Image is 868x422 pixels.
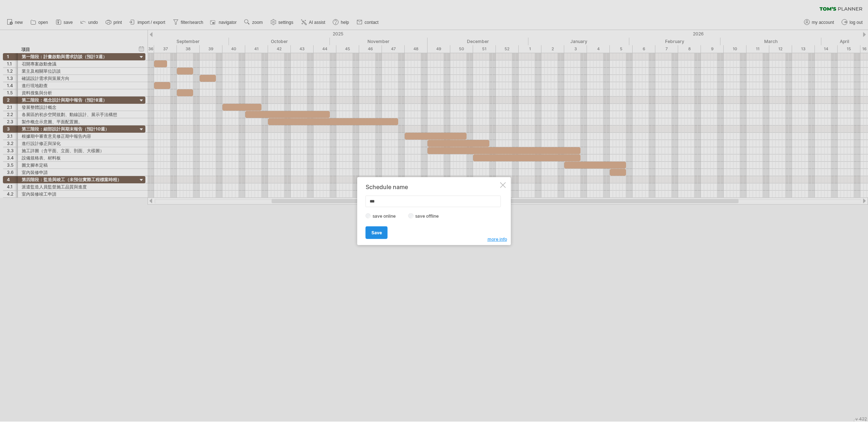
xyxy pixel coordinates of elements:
[371,230,382,235] span: Save
[488,236,507,242] span: more info
[366,226,388,239] a: Save
[371,213,402,219] label: save online
[366,183,499,190] div: Schedule name
[413,213,445,219] label: save offline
